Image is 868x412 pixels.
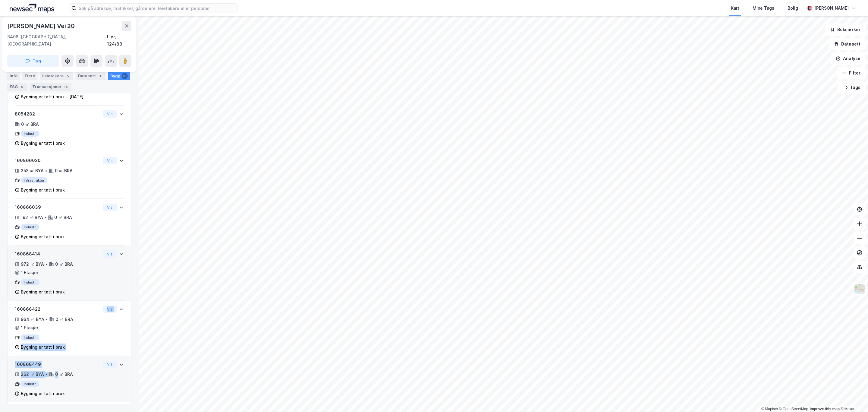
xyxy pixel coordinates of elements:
[10,4,54,13] img: logo.a4113a55bc3d86da70a041830d287a7e.svg
[21,288,65,296] div: Bygning er tatt i bruk
[825,24,866,36] button: Bokmerker
[21,371,44,378] div: 262 ㎡ BYA
[829,38,866,50] button: Datasett
[108,72,130,80] div: Bygg
[63,84,69,90] div: 14
[46,317,48,322] div: •
[854,283,865,295] img: Z
[21,344,65,351] div: Bygning er tatt i bruk
[44,215,47,220] div: •
[21,140,65,147] div: Bygning er tatt i bruk
[21,316,44,323] div: 964 ㎡ BYA
[7,21,76,31] div: [PERSON_NAME] Vei 20
[19,84,25,90] div: 5
[21,121,39,128] div: 0 ㎡ BRA
[76,72,105,80] div: Datasett
[97,73,103,79] div: 1
[40,72,73,80] div: Leietakere
[55,316,73,323] div: 0 ㎡ BRA
[45,168,47,173] div: •
[55,371,73,378] div: 0 ㎡ BRA
[107,33,131,48] div: Lier, 124/83
[731,5,739,12] div: Kart
[779,407,808,411] a: OpenStreetMap
[788,5,798,12] div: Bolig
[55,167,73,174] div: 0 ㎡ BRA
[15,157,101,164] div: 160866020
[15,110,101,118] div: 8054282
[30,83,71,91] div: Transaksjoner
[122,73,128,79] div: 13
[21,93,83,100] div: Bygning er tatt i bruk - [DATE]
[7,55,59,67] button: Tag
[21,167,44,174] div: 253 ㎡ BYA
[21,261,44,268] div: 972 ㎡ BYA
[54,214,72,221] div: 0 ㎡ BRA
[15,306,101,313] div: 160868422
[103,306,117,313] button: Vis
[21,269,38,276] div: 1 Etasjer
[837,67,866,79] button: Filter
[7,33,107,48] div: 3408, [GEOGRAPHIC_DATA], [GEOGRAPHIC_DATA]
[7,83,27,91] div: ESG
[761,407,778,411] a: Mapbox
[103,204,117,211] button: Vis
[15,250,101,258] div: 160868414
[103,157,117,164] button: Vis
[45,372,48,377] div: •
[753,5,774,12] div: Mine Tags
[22,72,37,80] div: Eiere
[21,214,43,221] div: 192 ㎡ BYA
[103,361,117,368] button: Vis
[21,233,65,240] div: Bygning er tatt i bruk
[45,262,48,267] div: •
[103,110,117,118] button: Vis
[103,250,117,258] button: Vis
[15,204,101,211] div: 160866039
[7,72,20,80] div: Info
[65,73,71,79] div: 5
[810,407,840,411] a: Improve this map
[814,5,849,12] div: [PERSON_NAME]
[838,383,868,412] iframe: Chat Widget
[21,324,38,331] div: 1 Etasjer
[838,81,866,93] button: Tags
[55,261,73,268] div: 0 ㎡ BRA
[831,52,866,65] button: Analyse
[21,390,65,397] div: Bygning er tatt i bruk
[15,361,101,368] div: 160868449
[76,4,237,13] input: Søk på adresse, matrikkel, gårdeiere, leietakere eller personer
[21,186,65,194] div: Bygning er tatt i bruk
